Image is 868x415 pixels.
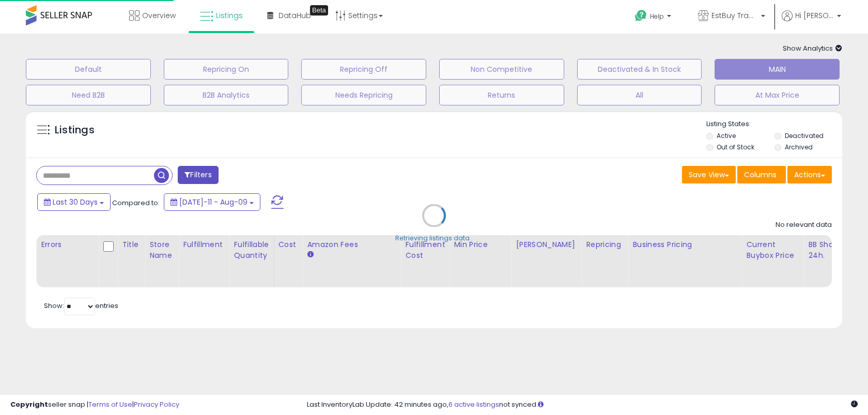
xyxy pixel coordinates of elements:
button: Default [26,59,151,80]
span: EstBuy Trading [711,10,758,21]
a: Help [627,2,681,34]
button: Repricing On [164,59,289,80]
a: Privacy Policy [134,399,179,409]
strong: Copyright [10,399,48,409]
span: Help [650,12,664,21]
a: Terms of Use [88,399,132,409]
a: Hi [PERSON_NAME] [782,10,841,34]
i: Click here to read more about un-synced listings. [538,401,544,408]
button: Needs Repricing [301,85,426,105]
span: Listings [216,10,243,21]
button: MAIN [715,59,840,80]
button: Non Competitive [439,59,564,80]
i: Get Help [634,9,647,22]
button: Need B2B [26,85,151,105]
button: All [577,85,702,105]
div: Retrieving listings data.. [395,234,473,243]
button: Repricing Off [301,59,426,80]
div: Tooltip anchor [310,5,328,16]
div: Last InventoryLab Update: 42 minutes ago, not synced. [307,400,858,410]
button: Returns [439,85,564,105]
span: Show Analytics [783,43,842,53]
div: seller snap | | [10,400,179,410]
span: Hi [PERSON_NAME] [795,10,834,21]
button: B2B Analytics [164,85,289,105]
a: 6 active listings [448,399,499,409]
span: Overview [142,10,176,21]
button: Deactivated & In Stock [577,59,702,80]
button: At Max Price [715,85,840,105]
span: DataHub [278,10,311,21]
